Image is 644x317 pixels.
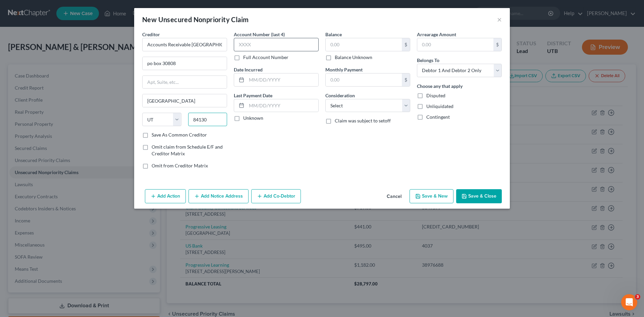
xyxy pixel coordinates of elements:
input: Enter address... [143,57,227,70]
span: Belongs To [417,57,439,63]
button: Save & New [410,189,453,203]
input: Search creditor by name... [142,38,227,51]
label: Monthly Payment [325,66,363,73]
label: Choose any that apply [417,83,463,90]
button: Cancel [381,190,407,203]
button: Add Action [145,189,186,203]
div: $ [493,38,501,51]
span: Disputed [426,93,445,98]
label: Consideration [325,92,355,99]
input: Enter city... [143,94,227,107]
button: Add Notice Address [189,189,249,203]
span: 3 [635,294,640,300]
div: $ [402,73,410,86]
input: Enter zip... [188,113,227,126]
span: Claim was subject to setoff [335,118,391,123]
input: 0.00 [326,38,402,51]
label: Balance Unknown [335,54,372,61]
span: Omit from Creditor Matrix [152,163,208,168]
label: Account Number (last 4) [234,31,285,38]
div: $ [402,38,410,51]
input: 0.00 [326,73,402,86]
label: Save As Common Creditor [152,131,207,138]
input: Apt, Suite, etc... [143,76,227,89]
label: Unknown [243,115,263,121]
span: Contingent [426,114,450,120]
button: Save & Close [456,189,502,203]
button: Add Co-Debtor [251,189,301,203]
label: Balance [325,31,342,38]
iframe: Intercom live chat [621,294,637,310]
span: Unliquidated [426,103,453,109]
label: Full Account Number [243,54,288,61]
input: MM/DD/YYYY [247,99,318,112]
input: XXXX [234,38,319,51]
label: Arrearage Amount [417,31,456,38]
button: × [497,15,502,23]
input: MM/DD/YYYY [247,73,318,86]
label: Date Incurred [234,66,263,73]
label: Last Payment Date [234,92,272,99]
span: Omit claim from Schedule E/F and Creditor Matrix [152,144,223,156]
div: New Unsecured Nonpriority Claim [142,15,249,24]
span: Creditor [142,32,160,37]
input: 0.00 [417,38,493,51]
